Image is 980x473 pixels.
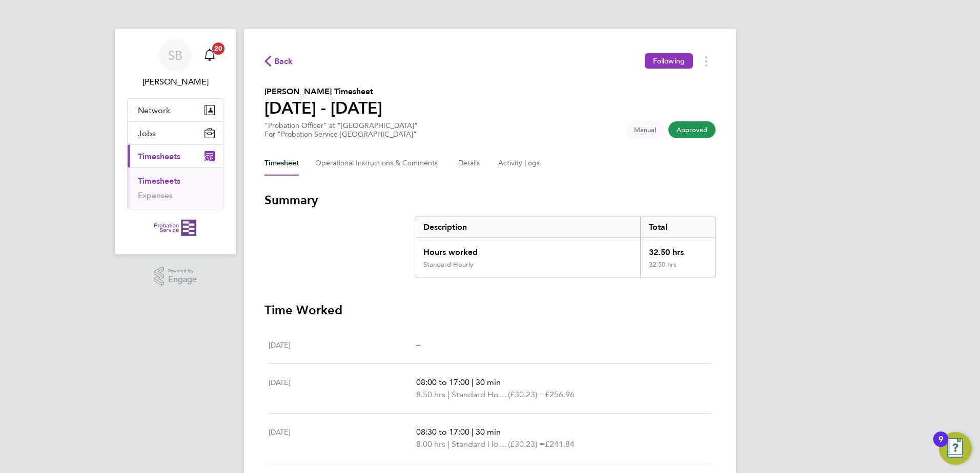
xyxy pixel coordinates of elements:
[472,427,474,437] span: |
[415,217,640,238] div: Description
[508,439,545,449] span: (£30.23) =
[138,176,180,186] a: Timesheets
[138,152,180,161] span: Timesheets
[452,438,508,450] span: Standard Hourly
[264,85,382,98] h2: [PERSON_NAME] Timesheet
[416,390,445,399] span: 8.50 hrs
[423,261,474,269] div: Standard Hourly
[668,121,716,138] span: This timesheet has been approved.
[138,190,173,200] a: Expenses
[168,275,197,284] span: Engage
[476,377,501,387] span: 30 min
[447,439,450,449] span: |
[415,217,716,277] div: Summary
[138,128,156,138] span: Jobs
[127,76,223,88] span: Stephen Benaimalsia
[416,340,420,350] span: –
[640,261,715,277] div: 32.50 hrs
[545,439,575,449] span: £241.84
[269,376,416,401] div: [DATE]
[199,39,220,72] a: 20
[115,29,236,254] nav: Main navigation
[264,302,716,318] h3: Time Worked
[545,390,575,399] span: £256.96
[128,145,223,167] button: Timesheets
[476,427,501,437] span: 30 min
[498,151,541,176] button: Activity Logs
[154,220,196,236] img: probationservice-logo-retina.png
[626,121,664,138] span: This timesheet was manually created.
[458,151,482,176] button: Details
[472,377,474,387] span: |
[640,217,715,238] div: Total
[315,151,442,176] button: Operational Instructions & Comments
[416,427,469,437] span: 08:30 to 17:00
[264,55,293,68] button: Back
[138,105,170,115] span: Network
[264,151,299,176] button: Timesheet
[128,99,223,121] button: Network
[154,267,197,286] a: Powered byEngage
[939,432,972,465] button: Open Resource Center, 9 new notifications
[640,238,715,261] div: 32.50 hrs
[168,49,182,62] span: SB
[508,390,545,399] span: (£30.23) =
[274,55,293,68] span: Back
[264,98,382,118] h1: [DATE] - [DATE]
[264,130,418,139] div: For "Probation Service [GEOGRAPHIC_DATA]"
[269,339,416,351] div: [DATE]
[416,439,445,449] span: 8.00 hrs
[212,42,224,55] span: 20
[269,426,416,450] div: [DATE]
[416,377,469,387] span: 08:00 to 17:00
[653,56,685,66] span: Following
[415,238,640,261] div: Hours worked
[264,121,418,139] div: "Probation Officer" at "[GEOGRAPHIC_DATA]"
[938,439,943,453] div: 9
[697,53,716,69] button: Timesheets Menu
[447,390,450,399] span: |
[645,53,693,69] button: Following
[127,220,223,236] a: Go to home page
[127,39,223,88] a: SB[PERSON_NAME]
[128,122,223,144] button: Jobs
[452,389,508,401] span: Standard Hourly
[128,167,223,209] div: Timesheets
[168,267,197,275] span: Powered by
[264,192,716,208] h3: Summary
